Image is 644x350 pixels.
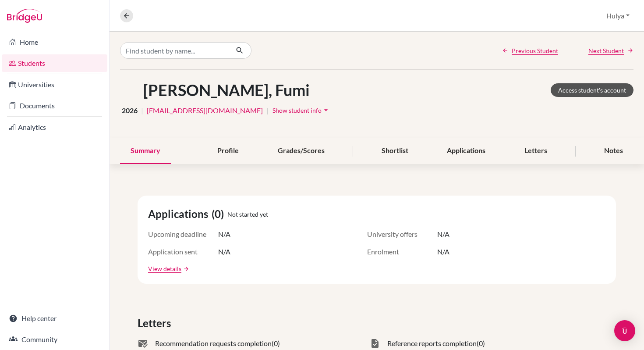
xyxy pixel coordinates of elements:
h1: [PERSON_NAME], Fumi [143,81,310,100]
a: Documents [2,97,107,114]
button: Hulya [602,7,633,24]
span: Next Student [588,46,624,55]
button: Show student infoarrow_drop_down [272,104,331,117]
span: Show student info [272,107,322,114]
span: 2026 [122,105,138,116]
span: Enrolment [367,246,437,257]
a: Community [2,331,107,348]
i: arrow_drop_down [322,106,330,114]
a: Access student's account [551,83,633,97]
a: Previous Student [502,46,558,55]
span: mark_email_read [138,338,148,349]
a: [EMAIL_ADDRESS][DOMAIN_NAME] [147,105,263,116]
span: (0) [212,206,227,222]
img: Bridge-U [7,9,42,23]
span: task [370,338,380,349]
span: (0) [477,338,485,349]
div: Shortlist [371,138,419,164]
div: Summary [120,138,171,164]
span: N/A [437,246,449,257]
span: | [141,105,143,116]
span: Letters [138,315,174,331]
span: Upcoming deadline [148,229,218,239]
a: Analytics [2,118,107,136]
span: N/A [218,229,230,239]
span: Application sent [148,246,218,257]
div: Grades/Scores [267,138,335,164]
span: | [266,105,269,116]
span: Not started yet [227,210,268,219]
span: (0) [272,338,280,349]
a: arrow_forward [181,266,189,272]
a: Students [2,54,107,72]
a: Universities [2,76,107,93]
span: Previous Student [512,46,558,55]
input: Find student by name... [120,42,229,59]
div: Applications [436,138,496,164]
img: Fumi Asakura's avatar [120,80,140,100]
a: View details [148,264,181,273]
span: Reference reports completion [387,338,477,349]
div: Letters [514,138,558,164]
div: Notes [594,138,633,164]
span: Recommendation requests completion [155,338,272,349]
span: N/A [437,229,449,239]
a: Home [2,33,107,51]
span: N/A [218,246,230,257]
span: Applications [148,206,212,222]
div: Open Intercom Messenger [614,320,635,341]
div: Profile [207,138,249,164]
span: University offers [367,229,437,239]
a: Help center [2,310,107,327]
a: Next Student [588,46,633,55]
